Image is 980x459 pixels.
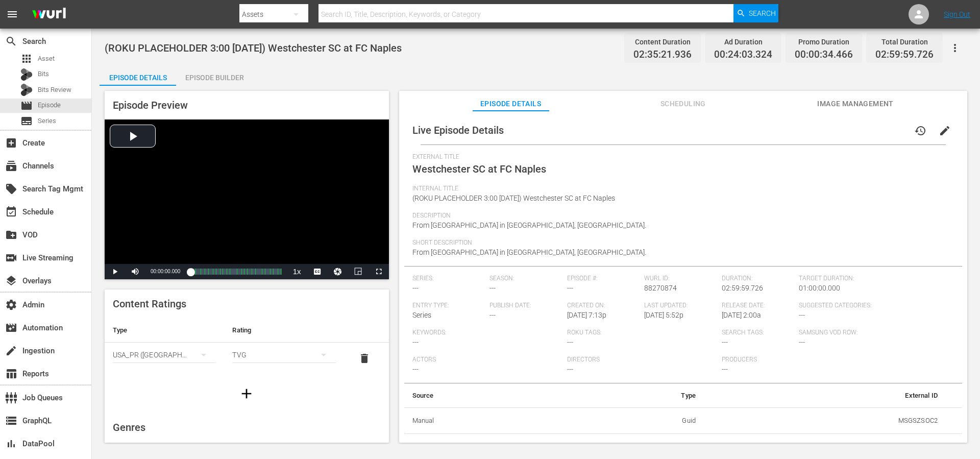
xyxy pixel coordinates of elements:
[5,392,17,404] span: Job Queues
[5,299,17,311] span: Admin
[38,54,55,64] span: Asset
[5,275,17,287] span: Overlays
[817,98,894,110] span: Image Management
[567,365,573,373] span: ---
[412,221,646,229] span: From [GEOGRAPHIC_DATA] in [GEOGRAPHIC_DATA], [GEOGRAPHIC_DATA].
[722,356,871,364] span: Producers
[795,49,853,61] span: 00:00:34.466
[113,421,145,433] span: Genres
[5,438,17,450] span: DataPool
[100,65,176,90] div: Episode Details
[113,99,188,111] span: Episode Preview
[38,85,71,95] span: Bits Review
[908,118,933,143] button: history
[567,275,640,283] span: Episode #:
[412,239,949,247] span: Short Description
[352,346,377,371] button: delete
[105,318,389,374] table: simple table
[412,248,646,256] span: From [GEOGRAPHIC_DATA] in [GEOGRAPHIC_DATA], [GEOGRAPHIC_DATA].
[567,338,573,346] span: ---
[489,275,562,283] span: Season:
[5,35,17,47] span: Search
[722,338,728,346] span: ---
[113,298,186,310] span: Content Ratings
[105,318,224,343] th: Type
[733,4,778,22] button: Search
[38,69,49,79] span: Bits
[369,264,389,279] button: Fullscreen
[5,345,17,357] span: Ingestion
[5,183,17,195] span: Search Tag Mgmt
[795,35,853,49] div: Promo Duration
[412,365,419,373] span: ---
[875,49,934,61] span: 02:59:59.726
[644,284,677,292] span: 88270874
[704,383,946,408] th: External ID
[799,275,948,283] span: Target Duration:
[412,194,615,202] span: (ROKU PLACEHOLDER 3:00 [DATE]) Westchester SC at FC Naples
[113,341,216,369] div: USA_PR ([GEOGRAPHIC_DATA])
[567,311,606,319] span: [DATE] 7:13p
[914,125,926,137] span: history
[799,338,805,346] span: ---
[38,100,61,110] span: Episode
[5,322,17,334] span: Automation
[799,284,840,292] span: 01:00:00.000
[176,65,253,90] div: Episode Builder
[348,264,369,279] button: Picture-in-Picture
[633,35,692,49] div: Content Duration
[489,311,496,319] span: ---
[5,368,17,380] span: Reports
[704,407,946,434] td: MSGSZSOC2
[489,284,496,292] span: ---
[939,125,951,137] span: edit
[944,10,970,18] a: Sign Out
[412,329,562,337] span: Keywords:
[412,302,485,310] span: Entry Type:
[404,407,570,434] th: Manual
[799,302,948,310] span: Suggested Categories:
[644,311,683,319] span: [DATE] 5:52p
[20,53,33,65] span: Asset
[224,318,344,343] th: Rating
[412,212,949,220] span: Description
[5,252,17,264] span: Live Streaming
[875,35,934,49] div: Total Duration
[232,341,335,369] div: TVG
[6,8,18,20] span: menu
[307,264,328,279] button: Captions
[404,383,570,408] th: Source
[714,49,772,61] span: 00:24:03.324
[799,329,871,337] span: Samsung VOD Row:
[20,100,33,112] span: Episode
[125,264,145,279] button: Mute
[412,284,419,292] span: ---
[799,311,805,319] span: ---
[100,65,176,86] button: Episode Details
[644,302,717,310] span: Last Updated:
[644,275,717,283] span: Wurl ID:
[722,275,794,283] span: Duration:
[567,329,717,337] span: Roku Tags:
[933,118,957,143] button: edit
[20,84,33,96] div: Bits Review
[473,98,549,110] span: Episode Details
[722,365,728,373] span: ---
[412,153,949,161] span: External Title
[287,264,307,279] button: Playback Rate
[722,329,794,337] span: Search Tags:
[5,415,17,427] span: GraphQL
[570,407,704,434] td: Guid
[722,311,761,319] span: [DATE] 2:00a
[570,383,704,408] th: Type
[412,163,546,175] span: Westchester SC at FC Naples
[151,269,180,274] span: 00:00:00.000
[38,116,56,126] span: Series
[412,356,562,364] span: Actors
[749,4,776,22] span: Search
[404,383,962,434] table: simple table
[489,302,562,310] span: Publish Date:
[412,311,431,319] span: Series
[105,264,125,279] button: Play
[20,68,33,81] div: Bits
